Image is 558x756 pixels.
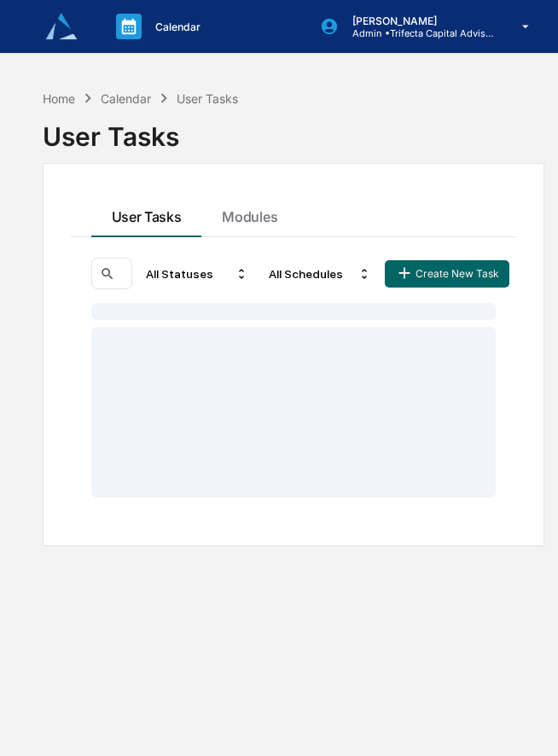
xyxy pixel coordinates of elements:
button: Modules [201,191,298,237]
button: User Tasks [91,191,202,237]
button: Create New Task [385,260,509,288]
p: Calendar [142,20,209,33]
img: logo [41,6,82,47]
div: User Tasks [177,91,238,106]
div: Home [43,91,75,106]
div: All Schedules [262,260,378,288]
p: [PERSON_NAME] [339,15,497,27]
p: Admin • Trifecta Capital Advisors [339,27,497,39]
div: All Statuses [139,260,255,288]
div: User Tasks [43,108,545,152]
div: Calendar [101,91,151,106]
